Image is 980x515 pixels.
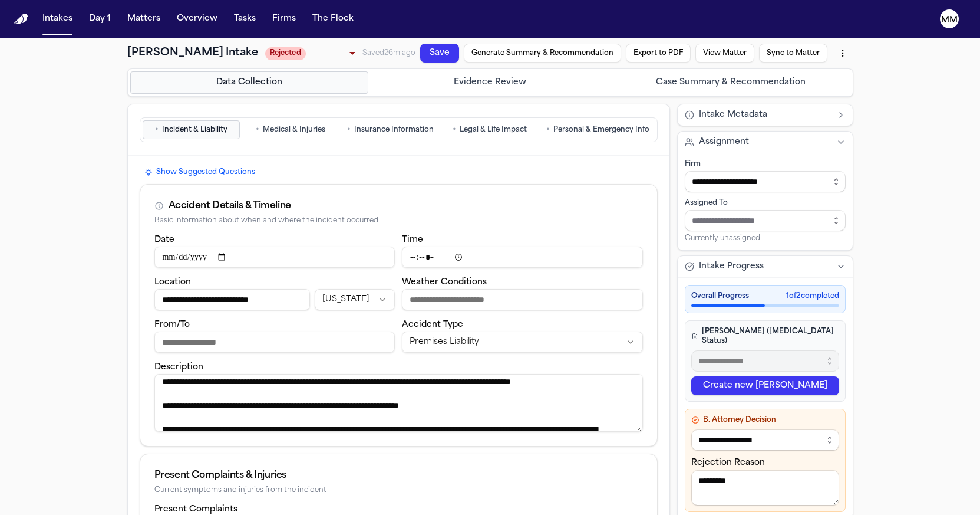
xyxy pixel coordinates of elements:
[685,171,846,192] input: Select firm
[229,8,260,29] button: Tasks
[154,278,191,287] label: Location
[467,26,575,165] button: Generate Summary & Recommendation
[123,8,165,29] button: Matters
[685,198,846,208] div: Assigned To
[130,71,850,94] nav: Intake steps
[699,109,767,121] span: Intake Metadata
[786,291,839,301] span: 1 of 2 completed
[84,8,116,29] button: Day 1
[612,71,850,94] button: Go to Case Summary & Recommendation step
[685,234,760,243] span: Currently unassigned
[685,210,846,231] input: Assign to staff member
[678,104,853,126] button: Intake Metadata
[263,125,325,135] span: Medical & Injuries
[691,327,839,346] h4: [PERSON_NAME] ([MEDICAL_DATA] Status)
[140,165,260,179] button: Show Suggested Questions
[154,505,237,514] label: Present Complaints
[242,120,339,139] button: Go to Medical & Injuries
[460,125,527,135] span: Legal & Life Impact
[691,291,749,301] span: Overall Progress
[154,332,395,353] input: From/To destination
[143,120,240,139] button: Go to Incident & Liability
[691,415,839,425] h4: B. Attorney Decision
[162,125,227,135] span: Incident & Liability
[315,289,395,310] button: Incident state
[441,120,539,139] button: Go to Legal & Life Impact
[541,120,655,139] button: Go to Personal & Emergency Info
[14,14,28,25] a: Home
[691,376,839,395] button: Create new [PERSON_NAME]
[402,320,463,329] label: Accident Type
[347,124,351,136] span: •
[256,124,259,136] span: •
[402,278,487,287] label: Weather Conditions
[154,374,643,432] textarea: Incident description
[342,120,439,139] button: Go to Insurance Information
[154,289,310,310] input: Incident location
[562,158,616,221] button: Export to PDF
[308,8,358,29] button: The Flock
[553,125,649,135] span: Personal & Emergency Info
[154,217,643,225] div: Basic information about when and where the incident occurred
[402,235,423,244] label: Time
[154,486,643,495] div: Current symptoms and injuries from the incident
[678,132,853,153] button: Assignment
[603,214,653,273] button: View Matter
[154,468,643,483] div: Present Complaints & Injuries
[130,71,369,94] button: Go to Data Collection step
[691,458,765,467] label: Rejection Reason
[154,247,395,268] input: Incident date
[172,8,222,29] button: Overview
[453,124,456,136] span: •
[685,159,846,169] div: Firm
[268,8,301,29] button: Firms
[154,235,174,244] label: Date
[169,199,291,213] div: Accident Details & Timeline
[14,14,28,25] img: Finch Logo
[678,256,853,277] button: Intake Progress
[641,265,696,332] button: Sync to Matter
[354,125,434,135] span: Insurance Information
[154,320,190,329] label: From/To
[155,124,159,136] span: •
[402,289,643,310] input: Weather conditions
[699,261,764,273] span: Intake Progress
[154,363,203,372] label: Description
[38,8,77,29] button: Intakes
[371,71,609,94] button: Go to Evidence Review step
[699,136,749,148] span: Assignment
[546,124,550,136] span: •
[402,247,643,268] input: Incident time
